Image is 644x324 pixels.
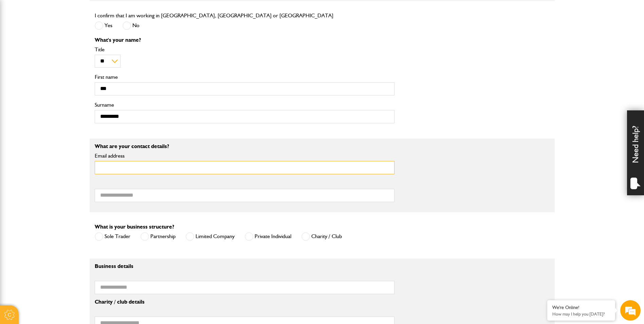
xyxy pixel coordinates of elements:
label: Surname [95,102,394,108]
div: We're Online! [552,305,610,310]
img: d_20077148190_company_1631870298795_20077148190 [12,38,29,47]
label: Limited Company [186,232,235,241]
label: Partnership [141,232,176,241]
label: Email address [95,153,394,159]
label: Yes [95,21,112,30]
div: Chat with us now [35,38,114,47]
input: Enter your last name [9,63,124,78]
label: Title [95,47,394,52]
p: Business details [95,264,394,269]
p: Charity / club details [95,299,394,305]
p: How may I help you today? [552,311,610,317]
label: What is your business structure? [95,224,174,230]
div: Minimize live chat window [111,3,128,20]
label: Private Individual [245,232,291,241]
p: What are your contact details? [95,144,394,149]
label: I confirm that I am working in [GEOGRAPHIC_DATA], [GEOGRAPHIC_DATA] or [GEOGRAPHIC_DATA] [95,13,333,18]
textarea: Type your message and hit 'Enter' [9,123,124,203]
label: First name [95,74,394,80]
p: What's your name? [95,37,394,43]
input: Enter your phone number [9,103,124,118]
label: Sole Trader [95,232,130,241]
label: Charity / Club [301,232,342,241]
div: Need help? [627,110,644,195]
input: Enter your email address [9,83,124,98]
em: Start Chat [92,209,123,218]
label: No [123,21,140,30]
